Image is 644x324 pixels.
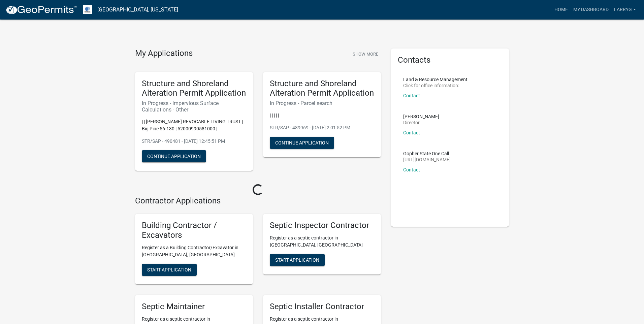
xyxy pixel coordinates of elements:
[403,120,439,125] p: Director
[142,118,246,132] p: | | [PERSON_NAME] REVOCABLE LIVING TRUST | Big Pine 56-130 | 52000990581000 |
[350,48,381,60] button: Show More
[611,3,639,16] a: Larryg
[270,79,374,98] h5: Structure and Shoreland Alteration Permit Application
[270,302,374,312] h5: Septic Installer Contractor
[142,302,246,312] h5: Septic Maintainer
[275,257,319,263] span: Start Application
[147,267,191,272] span: Start Application
[403,114,439,119] p: [PERSON_NAME]
[135,196,381,206] h4: Contractor Applications
[142,100,246,113] h6: In Progress - Impervious Surface Calculations - Other
[403,157,451,162] p: [URL][DOMAIN_NAME]
[403,93,420,98] a: Contact
[270,234,374,249] p: Register as a septic contractor in [GEOGRAPHIC_DATA], [GEOGRAPHIC_DATA]
[403,83,468,88] p: Click for office information:
[270,100,374,106] h6: In Progress - Parcel search
[270,124,374,131] p: STR/SAP - 489969 - [DATE] 2:01:52 PM
[270,137,334,149] button: Continue Application
[142,150,206,162] button: Continue Application
[270,254,325,266] button: Start Application
[403,130,420,135] a: Contact
[142,244,246,258] p: Register as a Building Contractor/Excavator in [GEOGRAPHIC_DATA], [GEOGRAPHIC_DATA]
[403,151,451,156] p: Gopher State One Call
[398,55,502,65] h5: Contacts
[142,221,246,240] h5: Building Contractor / Excavators
[270,221,374,230] h5: Septic Inspector Contractor
[142,79,246,98] h5: Structure and Shoreland Alteration Permit Application
[142,138,246,145] p: STR/SAP - 490481 - [DATE] 12:45:51 PM
[97,4,178,15] a: [GEOGRAPHIC_DATA], [US_STATE]
[403,77,468,82] p: Land & Resource Management
[571,3,611,16] a: My Dashboard
[403,167,420,172] a: Contact
[135,48,193,59] h4: My Applications
[142,264,197,276] button: Start Application
[83,5,92,14] img: Otter Tail County, Minnesota
[270,112,374,119] p: | | | | |
[552,3,571,16] a: Home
